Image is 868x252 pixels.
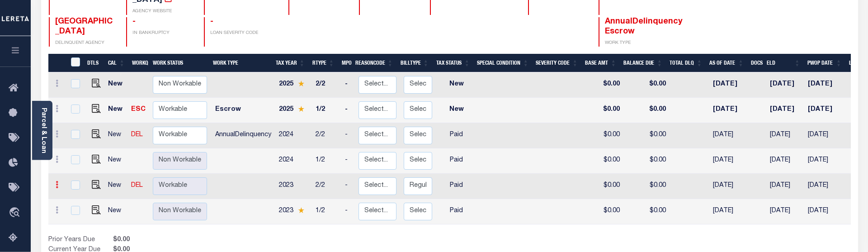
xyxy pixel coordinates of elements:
img: Star.svg [298,207,304,213]
td: [DATE] [804,199,845,224]
td: 2/2 [312,72,341,98]
td: 1/2 [312,199,341,224]
td: [DATE] [709,174,750,199]
td: New [104,199,127,224]
td: [DATE] [766,123,804,148]
td: - [341,199,355,224]
td: [DATE] [766,148,804,174]
td: 2023 [275,174,312,199]
td: 1/2 [312,148,341,174]
th: ReasonCode: activate to sort column ascending [352,54,397,72]
a: DEL [131,182,143,189]
th: Special Condition: activate to sort column ascending [473,54,532,72]
td: - [341,148,355,174]
th: BillType: activate to sort column ascending [397,54,433,72]
td: Paid [436,148,477,174]
td: $0.00 [585,174,623,199]
span: AnnualDelinquency Escrow [605,18,683,36]
td: [DATE] [766,174,804,199]
th: DTLS [84,54,104,72]
a: DEL [131,132,143,138]
th: &nbsp; [66,54,84,72]
td: 2023 [275,199,312,224]
td: Prior Years Due [48,235,111,245]
th: Work Status [149,54,211,72]
th: Severity Code: activate to sort column ascending [532,54,581,72]
td: 2/2 [312,123,341,148]
th: Docs [747,54,763,72]
td: 1/2 [312,98,341,123]
p: AGENCY WEBSITE [132,8,193,15]
td: 2024 [275,123,312,148]
td: New [436,98,477,123]
td: New [104,98,127,123]
a: ESC [131,106,146,113]
td: $0.00 [585,148,623,174]
td: $0.00 [585,72,623,98]
td: [DATE] [709,72,750,98]
td: Paid [436,123,477,148]
td: [DATE] [804,72,845,98]
th: Tax Year: activate to sort column ascending [272,54,309,72]
th: ELD: activate to sort column ascending [763,54,804,72]
th: Balance Due: activate to sort column ascending [620,54,666,72]
td: $0.00 [623,98,670,123]
th: As of Date: activate to sort column ascending [706,54,747,72]
th: Work Type [209,54,272,72]
td: [DATE] [804,174,845,199]
th: Base Amt: activate to sort column ascending [581,54,620,72]
td: Paid [436,174,477,199]
a: Parcel & Loan [40,108,47,153]
span: - [132,18,136,26]
td: $0.00 [623,72,670,98]
td: Paid [436,199,477,224]
img: Star.svg [298,81,304,86]
td: 2024 [275,148,312,174]
td: [DATE] [709,98,750,123]
td: [DATE] [766,199,804,224]
td: $0.00 [623,199,670,224]
th: CAL: activate to sort column ascending [104,54,128,72]
td: $0.00 [585,123,623,148]
td: New [104,148,127,174]
td: $0.00 [623,148,670,174]
p: DELINQUENT AGENCY [55,40,116,47]
th: Tax Status: activate to sort column ascending [433,54,474,72]
td: $0.00 [585,199,623,224]
td: [DATE] [804,123,845,148]
td: - [341,72,355,98]
td: [DATE] [709,199,750,224]
p: WORK TYPE [605,40,665,47]
th: LD: activate to sort column ascending [845,54,867,72]
td: [DATE] [766,72,804,98]
p: IN BANKRUPTCY [132,30,193,37]
td: [DATE] [709,148,750,174]
span: [GEOGRAPHIC_DATA] [55,18,113,36]
td: - [341,123,355,148]
td: 2025 [275,72,312,98]
td: New [104,72,127,98]
td: 2/2 [312,174,341,199]
th: Total DLQ: activate to sort column ascending [666,54,706,72]
td: New [104,123,127,148]
td: [DATE] [804,98,845,123]
th: WorkQ [128,54,149,72]
td: 2025 [275,98,312,123]
td: $0.00 [623,123,670,148]
th: MPO [338,54,352,72]
td: New [104,174,127,199]
td: [DATE] [766,98,804,123]
td: Escrow [212,98,275,123]
p: LOAN SEVERITY CODE [210,30,278,37]
th: RType: activate to sort column ascending [309,54,338,72]
span: - [210,18,213,26]
td: - [341,174,355,199]
td: New [436,72,477,98]
img: Star.svg [298,106,304,112]
td: $0.00 [623,174,670,199]
th: PWOP Date: activate to sort column ascending [804,54,845,72]
td: $0.00 [585,98,623,123]
td: - [341,98,355,123]
td: [DATE] [709,123,750,148]
th: &nbsp;&nbsp;&nbsp;&nbsp;&nbsp;&nbsp;&nbsp;&nbsp;&nbsp;&nbsp; [48,54,66,72]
